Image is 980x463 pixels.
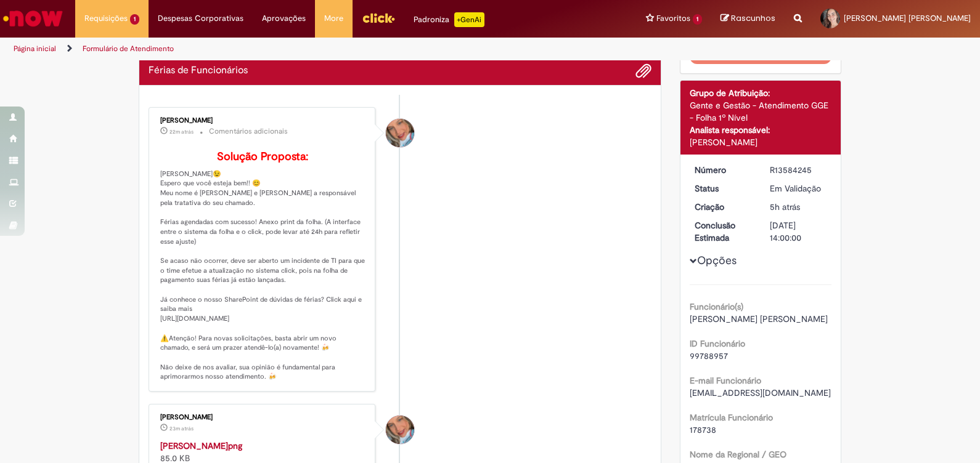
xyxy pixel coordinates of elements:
div: Padroniza [414,12,484,27]
span: Despesas Corporativas [158,12,243,25]
a: Formulário de Atendimento [83,44,174,54]
div: Jacqueline Andrade Galani [386,416,414,444]
span: 23m atrás [169,425,194,432]
button: Adicionar anexos [635,63,651,79]
span: Aprovações [262,12,306,25]
span: Rascunhos [731,12,775,24]
time: 01/10/2025 13:58:27 [169,425,194,432]
div: R13584245 [770,164,827,176]
b: ID Funcionário [690,338,745,349]
div: [DATE] 14:00:00 [770,219,827,244]
b: Solução Proposta: [217,150,308,164]
div: Analista responsável: [690,124,832,136]
div: 01/10/2025 08:51:31 [770,201,827,213]
img: click_logo_yellow_360x200.png [362,9,395,27]
dt: Número [685,164,761,176]
span: Requisições [84,12,128,25]
span: [PERSON_NAME] [PERSON_NAME] [690,313,828,324]
b: Funcionário(s) [690,301,743,312]
span: Favoritos [656,12,690,25]
h2: Férias de Funcionários Histórico de tíquete [149,65,248,76]
img: ServiceNow [1,6,65,31]
span: More [324,12,343,25]
ul: Trilhas de página [9,38,644,60]
p: +GenAi [454,12,484,27]
time: 01/10/2025 13:58:39 [169,128,194,135]
dt: Conclusão Estimada [685,219,761,244]
span: [PERSON_NAME] [PERSON_NAME] [844,13,971,23]
div: Jacqueline Andrade Galani [386,119,414,147]
a: Rascunhos [721,13,775,25]
dt: Criação [685,201,761,213]
b: Matrícula Funcionário [690,412,773,423]
div: [PERSON_NAME] [160,117,365,124]
span: 99788957 [690,350,728,361]
span: 178738 [690,424,716,435]
p: [PERSON_NAME]😉 Espero que você esteja bem!! 😊 Meu nome é [PERSON_NAME] e [PERSON_NAME] a responsá... [160,151,365,382]
div: Gente e Gestão - Atendimento GGE - Folha 1º Nível [690,99,832,124]
b: Nome da Regional / GEO [690,449,786,460]
span: [EMAIL_ADDRESS][DOMAIN_NAME] [690,387,831,398]
time: 01/10/2025 08:51:31 [770,201,800,212]
div: Em Validação [770,182,827,195]
dt: Status [685,182,761,195]
span: 1 [693,14,702,25]
span: 1 [130,14,139,25]
span: 22m atrás [169,128,194,135]
div: [PERSON_NAME] [690,136,832,148]
small: Comentários adicionais [209,126,288,137]
span: 5h atrás [770,201,800,212]
a: [PERSON_NAME]png [160,440,242,451]
a: Página inicial [14,44,56,54]
div: Grupo de Atribuição: [690,87,832,99]
b: E-mail Funcionário [690,375,761,386]
div: [PERSON_NAME] [160,414,365,421]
